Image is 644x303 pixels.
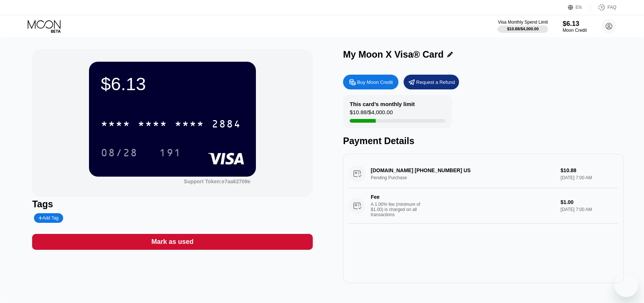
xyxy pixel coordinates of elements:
div: $6.13 [563,20,587,28]
div: Buy Moon Credit [343,75,398,89]
div: Payment Details [343,136,624,146]
div: $6.13Moon Credit [563,20,587,33]
iframe: Button to launch messaging window [614,273,638,297]
div: This card’s monthly limit [350,101,415,107]
div: 08/28 [95,143,143,162]
div: My Moon X Visa® Card [343,49,443,60]
div: Add Tag [34,213,63,223]
div: $6.13 [101,74,244,94]
div: 191 [159,148,181,160]
div: Mark as used [32,234,313,250]
div: FAQ [590,4,616,11]
div: Mark as used [151,238,193,246]
div: Add Tag [38,215,58,221]
div: 191 [154,143,187,162]
div: FAQ [607,5,616,10]
div: Visa Monthly Spend Limit$10.88/$4,000.00 [498,20,548,33]
div: Visa Monthly Spend Limit [498,20,548,25]
div: $10.88 / $4,000.00 [507,27,539,31]
div: Request a Refund [404,75,459,89]
div: $10.88 / $4,000.00 [350,109,393,119]
div: FeeA 1.00% fee (minimum of $1.00) is charged on all transactions$1.00[DATE] 7:00 AM [349,188,618,224]
div: Moon Credit [563,28,587,33]
div: 08/28 [101,148,138,160]
div: 2884 [212,119,241,131]
div: EN [576,5,582,10]
div: $1.00 [561,199,618,205]
div: Request a Refund [416,79,455,85]
div: Support Token: e7aa62709e [184,178,250,184]
div: Support Token:e7aa62709e [184,178,250,184]
div: Buy Moon Credit [357,79,393,85]
div: EN [568,4,590,11]
div: A 1.00% fee (minimum of $1.00) is charged on all transactions [371,202,426,217]
div: Fee [371,194,422,200]
div: [DATE] 7:00 AM [561,207,618,212]
div: Tags [32,199,313,210]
